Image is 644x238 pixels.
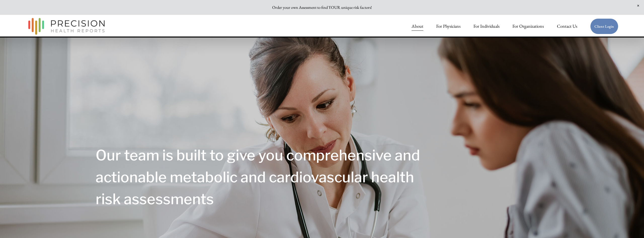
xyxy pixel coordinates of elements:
h1: Our team is built to give you comprehensive and actionable metabolic and cardiovascular health ri... [96,144,435,210]
a: For Individuals [473,21,500,31]
a: Contact Us [557,21,577,31]
a: folder dropdown [512,21,544,31]
img: Precision Health Reports [26,16,107,37]
a: Client Login [590,18,618,34]
a: For Physicians [436,21,461,31]
span: For Organizations [512,22,544,31]
a: About [412,21,423,31]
